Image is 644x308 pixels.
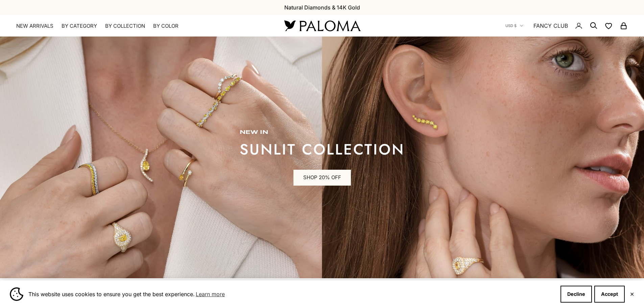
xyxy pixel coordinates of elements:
[505,15,628,37] nav: Secondary navigation
[630,292,634,296] button: Close
[284,3,360,12] p: Natural Diamonds & 14K Gold
[293,170,351,186] a: SHOP 20% OFF
[594,286,625,303] button: Accept
[533,21,568,30] a: FANCY CLUB
[10,287,23,301] img: Cookie banner
[28,289,555,299] span: This website uses cookies to ensure you get the best experience.
[153,23,178,29] summary: By Color
[62,23,97,29] summary: By Category
[16,23,53,29] a: NEW ARRIVALS
[195,289,226,299] a: Learn more
[560,286,592,303] button: Decline
[240,143,405,156] p: sunlit collection
[505,23,523,29] button: USD $
[505,23,517,29] span: USD $
[240,129,405,136] p: new in
[105,23,145,29] summary: By Collection
[16,23,268,29] nav: Primary navigation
